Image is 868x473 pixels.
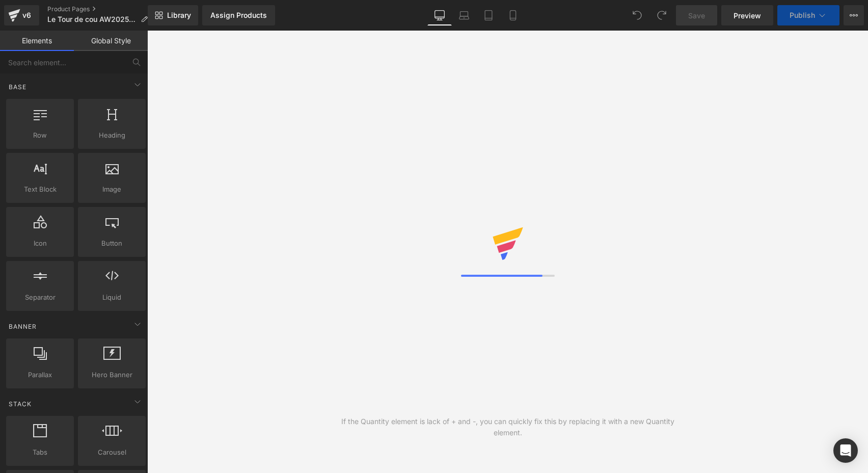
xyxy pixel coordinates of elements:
span: Hero Banner [81,370,143,380]
a: Mobile [501,5,525,25]
button: Undo [627,5,647,25]
span: Heading [81,130,143,141]
a: Global Style [74,31,148,51]
button: Publish [777,5,839,25]
span: Banner [8,322,38,331]
div: v6 [20,9,33,22]
span: Row [9,130,71,141]
a: New Library [148,5,198,25]
a: Preview [721,5,773,25]
span: Text Block [9,184,71,195]
span: Carousel [81,447,143,458]
a: Desktop [427,5,452,25]
a: Tablet [476,5,501,25]
span: Save [688,10,705,21]
div: If the Quantity element is lack of + and -, you can quickly fix this by replacing it with a new Q... [328,416,688,438]
span: Parallax [9,370,71,380]
span: Button [81,238,143,249]
span: Preview [734,10,761,21]
button: More [844,5,864,25]
span: Liquid [81,292,143,303]
a: v6 [4,5,39,25]
div: Assign Products [210,11,267,19]
span: Le Tour de cou AW2025/26 [47,15,137,23]
span: Publish [790,11,815,19]
span: Separator [9,292,71,303]
span: Base [8,82,28,92]
a: Product Pages [47,5,156,13]
button: Redo [652,5,672,25]
span: Tabs [9,447,71,458]
div: Open Intercom Messenger [833,438,858,463]
a: Laptop [452,5,476,25]
span: Image [81,184,143,195]
span: Stack [8,399,33,409]
span: Library [167,11,191,20]
span: Icon [9,238,71,249]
